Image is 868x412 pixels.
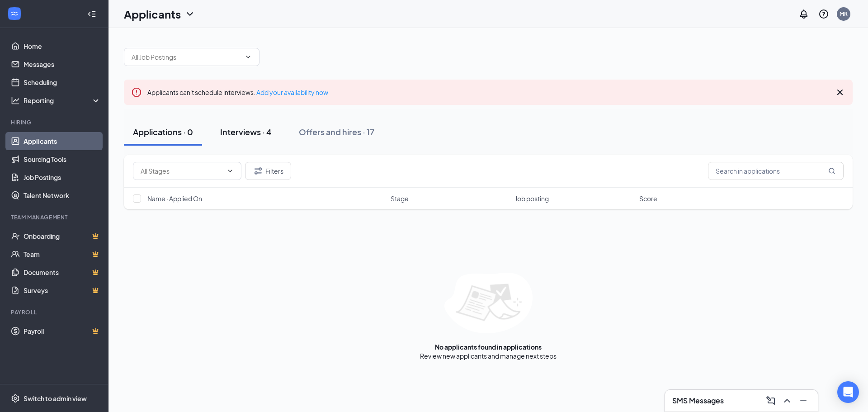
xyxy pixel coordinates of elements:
[764,393,778,408] button: ComposeMessage
[245,162,291,180] button: Filter Filters
[840,10,848,18] div: MR
[131,87,142,98] svg: Error
[133,126,193,137] div: Applications · 0
[435,342,542,351] div: No applicants found in applications
[299,126,374,137] div: Offers and hires · 17
[11,394,20,403] svg: Settings
[11,96,20,105] svg: Analysis
[24,322,101,340] a: PayrollCrown
[141,166,223,176] input: All Stages
[835,87,845,98] svg: Cross
[147,88,328,96] span: Applicants can't schedule interviews.
[24,186,101,204] a: Talent Network
[184,9,195,19] svg: ChevronDown
[24,168,101,186] a: Job Postings
[24,245,101,263] a: TeamCrown
[11,213,99,221] div: Team Management
[24,55,101,73] a: Messages
[132,52,241,62] input: All Job Postings
[147,194,202,203] span: Name · Applied On
[639,194,657,203] span: Score
[444,273,533,333] img: empty-state
[24,132,101,150] a: Applicants
[782,395,793,406] svg: ChevronUp
[24,150,101,168] a: Sourcing Tools
[798,9,809,19] svg: Notifications
[391,194,409,203] span: Stage
[24,73,101,91] a: Scheduling
[124,6,181,22] h1: Applicants
[672,396,724,406] h3: SMS Messages
[765,395,776,406] svg: ComposeMessage
[245,53,252,61] svg: ChevronDown
[87,9,96,19] svg: Collapse
[24,227,101,245] a: OnboardingCrown
[10,9,19,18] svg: WorkstreamLogo
[256,88,328,96] a: Add your availability now
[837,381,859,403] div: Open Intercom Messenger
[780,393,794,408] button: ChevronUp
[11,118,99,126] div: Hiring
[24,37,101,55] a: Home
[708,162,844,180] input: Search in applications
[798,395,809,406] svg: Minimize
[828,167,835,175] svg: MagnifyingGlass
[11,308,99,316] div: Payroll
[24,394,87,403] div: Switch to admin view
[253,166,264,176] svg: Filter
[24,263,101,281] a: DocumentsCrown
[24,96,101,105] div: Reporting
[818,9,829,19] svg: QuestionInfo
[24,281,101,299] a: SurveysCrown
[515,194,549,203] span: Job posting
[420,351,557,360] div: Review new applicants and manage next steps
[220,126,272,137] div: Interviews · 4
[226,167,234,175] svg: ChevronDown
[796,393,811,408] button: Minimize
